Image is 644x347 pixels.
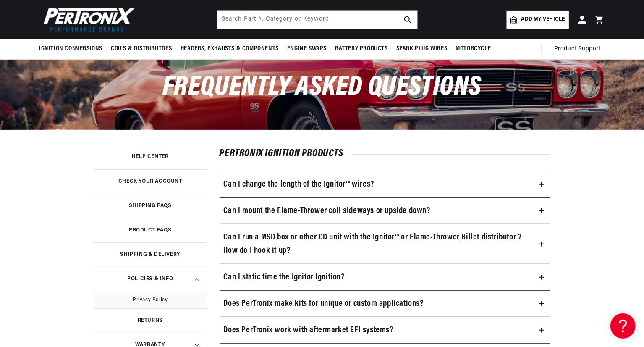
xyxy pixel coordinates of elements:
summary: Policies & Info [94,267,207,291]
summary: Can I static time the Ignitor Ignition? [220,264,551,290]
span: Product Support [554,45,601,54]
h3: Does PerTronix make kits for unique or custom applications? [224,297,424,310]
summary: Motorcycle [451,39,495,59]
h3: Shipping FAQs [129,204,172,208]
summary: Battery Products [331,39,392,59]
span: Ignition Conversions [39,45,102,53]
img: Pertronix [39,5,136,34]
summary: Can I run a MSD box or other CD unit with the Ignitor™ or Flame-Thrower Billet distributor ? How ... [220,224,551,264]
span: Engine Swaps [287,45,327,53]
h3: Policies & Info [127,277,173,281]
summary: Does PerTronix work with aftermarket EFI systems? [220,317,551,343]
summary: Can I mount the Flame-Thrower coil sideways or upside down? [220,198,551,224]
span: Coils & Distributors [111,45,172,53]
span: Headers, Exhausts & Components [181,45,279,53]
h3: Help Center [132,155,169,159]
a: Shipping & Delivery [94,242,207,267]
a: Add my vehicle [507,11,569,29]
summary: Does PerTronix make kits for unique or custom applications? [220,291,551,317]
a: Returns [94,308,207,333]
a: Help Center [94,145,207,169]
span: Add my vehicle [521,16,565,24]
summary: Coils & Distributors [107,39,176,59]
h3: Returns [138,318,163,323]
h3: Shipping & Delivery [120,252,180,257]
a: Privacy Policy [94,294,207,306]
h3: Check your account [118,179,182,184]
summary: Headers, Exhausts & Components [176,39,283,59]
h3: Warranty [135,343,165,347]
span: Pertronix Ignition Products [220,149,352,159]
summary: Spark Plug Wires [392,39,452,59]
h3: Can I change the length of the Ignitor™ wires? [224,178,374,191]
span: Frequently Asked Questions [162,74,482,101]
h3: Can I static time the Ignitor Ignition? [224,271,345,284]
summary: Product Support [554,39,605,59]
span: Motorcycle [456,45,491,53]
summary: Can I change the length of the Ignitor™ wires? [220,171,551,197]
div: Policies & Info [94,292,207,308]
h3: Can I mount the Flame-Thrower coil sideways or upside down? [224,204,430,218]
input: Search Part #, Category or Keyword [217,11,417,29]
h3: Can I run a MSD box or other CD unit with the Ignitor™ or Flame-Thrower Billet distributor ? How ... [224,231,530,258]
a: Product FAQs [94,218,207,242]
button: search button [399,11,417,29]
h3: Does PerTronix work with aftermarket EFI systems? [224,323,393,337]
a: Check your account [94,169,207,194]
span: Battery Products [335,45,388,53]
a: Shipping FAQs [94,194,207,218]
summary: Engine Swaps [283,39,331,59]
span: Spark Plug Wires [396,45,448,53]
summary: Ignition Conversions [39,39,107,59]
h3: Product FAQs [129,228,171,232]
